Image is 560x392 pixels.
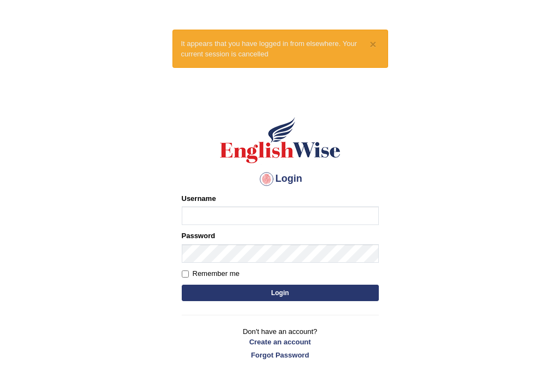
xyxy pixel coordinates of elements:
[182,193,216,204] label: Username
[182,285,379,301] button: Login
[218,116,343,165] img: Logo of English Wise sign in for intelligent practice with AI
[370,38,376,50] button: ×
[182,337,379,347] a: Create an account
[172,30,388,68] div: It appears that you have logged in from elsewhere. Your current session is cancelled
[182,326,379,360] p: Don't have an account?
[182,230,215,241] label: Password
[182,268,240,279] label: Remember me
[182,270,189,278] input: Remember me
[182,350,379,360] a: Forgot Password
[182,170,379,188] h4: Login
